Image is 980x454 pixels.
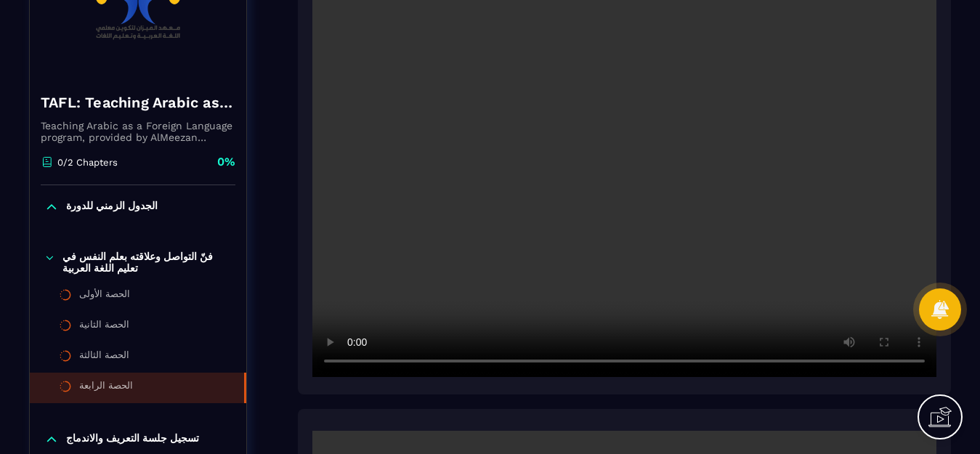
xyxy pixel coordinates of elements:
[41,92,235,113] h4: TAFL: Teaching Arabic as a Foreign Language program - august
[79,380,133,396] div: الحصة الرابعة
[217,154,235,170] p: 0%
[66,200,158,214] p: الجدول الزمني للدورة
[66,432,199,447] p: تسجيل جلسة التعريف والاندماج
[79,288,130,304] div: الحصة الأولى
[57,157,118,168] p: 0/2 Chapters
[41,120,235,143] p: Teaching Arabic as a Foreign Language program, provided by AlMeezan Academy in the [GEOGRAPHIC_DATA]
[79,349,129,365] div: الحصة الثالثة
[79,319,129,335] div: الحصة الثانية
[62,251,232,274] p: فنّ التواصل وعلاقته بعلم النفس في تعليم اللغة العربية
